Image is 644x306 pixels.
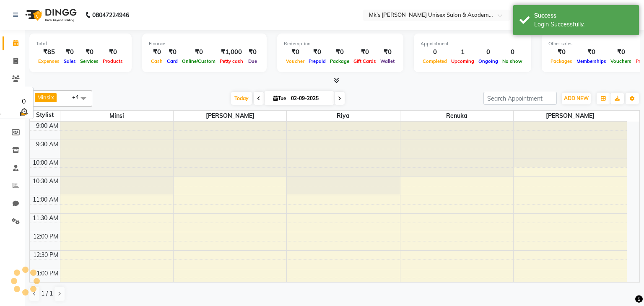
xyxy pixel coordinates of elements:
[101,58,125,64] span: Products
[564,95,589,101] span: ADD NEW
[608,58,634,64] span: Vouchers
[62,47,78,57] div: ₹0
[421,40,525,47] div: Appointment
[231,92,252,105] span: Today
[476,47,500,57] div: 0
[60,111,173,121] span: Minsi
[174,111,286,121] span: [PERSON_NAME]
[72,93,85,100] span: +4
[288,92,330,105] input: 2025-09-02
[245,47,260,57] div: ₹0
[31,158,60,167] div: 10:00 AM
[609,272,636,298] iframe: chat widget
[351,47,378,57] div: ₹0
[180,58,218,64] span: Online/Custom
[287,111,400,121] span: Riya
[165,58,180,64] span: Card
[180,47,218,57] div: ₹0
[421,58,449,64] span: Completed
[31,232,60,241] div: 12:00 PM
[246,58,259,64] span: Due
[574,47,608,57] div: ₹0
[36,58,62,64] span: Expenses
[78,47,101,57] div: ₹0
[378,58,397,64] span: Wallet
[149,58,165,64] span: Cash
[36,40,125,47] div: Total
[34,140,60,149] div: 9:30 AM
[328,58,351,64] span: Package
[35,269,60,278] div: 1:00 PM
[78,58,101,64] span: Services
[562,93,591,104] button: ADD NEW
[34,122,60,130] div: 9:00 AM
[149,47,165,57] div: ₹0
[218,47,245,57] div: ₹1,000
[165,47,180,57] div: ₹0
[534,20,633,29] div: Login Successfully.
[483,92,557,105] input: Search Appointment
[400,111,513,121] span: Renuka
[62,58,78,64] span: Sales
[21,3,79,27] img: logo
[31,214,60,223] div: 11:30 AM
[306,47,328,57] div: ₹0
[534,11,633,20] div: Success
[50,94,54,101] a: x
[548,47,574,57] div: ₹0
[378,47,397,57] div: ₹0
[351,58,378,64] span: Gift Cards
[514,111,627,121] span: [PERSON_NAME]
[218,58,245,64] span: Petty cash
[500,58,525,64] span: No show
[31,195,60,204] div: 11:00 AM
[271,95,288,101] span: Tue
[37,94,50,101] span: Minsi
[101,47,125,57] div: ₹0
[449,47,476,57] div: 1
[421,47,449,57] div: 0
[284,58,306,64] span: Voucher
[149,40,260,47] div: Finance
[41,289,53,298] span: 1 / 1
[574,58,608,64] span: Memberships
[608,47,634,57] div: ₹0
[449,58,476,64] span: Upcoming
[284,40,397,47] div: Redemption
[548,58,574,64] span: Packages
[18,106,29,117] img: wait_time.png
[31,251,60,259] div: 12:30 PM
[92,3,129,27] b: 08047224946
[306,58,328,64] span: Prepaid
[36,47,62,57] div: ₹85
[476,58,500,64] span: Ongoing
[31,177,60,186] div: 10:30 AM
[500,47,525,57] div: 0
[30,111,60,119] div: Stylist
[18,96,29,106] div: 0
[328,47,351,57] div: ₹0
[284,47,306,57] div: ₹0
